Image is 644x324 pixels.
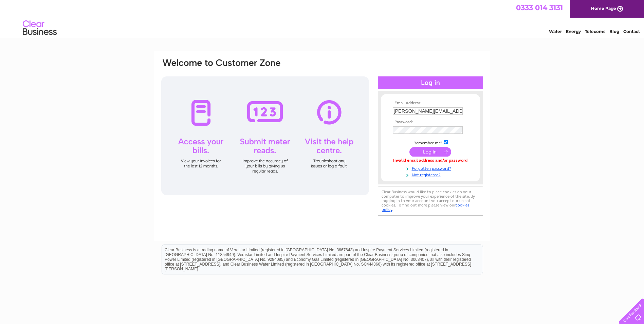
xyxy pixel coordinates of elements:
a: Forgotten password? [393,165,470,171]
td: Remember me? [391,139,470,146]
a: Not registered? [393,171,470,178]
input: Submit [409,147,451,157]
a: Energy [566,29,581,34]
a: cookies policy [382,203,469,212]
a: Telecoms [585,29,605,34]
a: Blog [609,29,619,34]
th: Password: [391,120,470,125]
a: 0333 014 3131 [516,3,563,12]
img: logo.png [22,18,57,38]
div: Invalid email address and/or password [393,158,468,163]
div: Clear Business would like to place cookies on your computer to improve your experience of the sit... [378,186,483,216]
a: Water [549,29,562,34]
a: Contact [623,29,640,34]
div: Clear Business is a trading name of Verastar Limited (registered in [GEOGRAPHIC_DATA] No. 3667643... [162,4,483,33]
th: Email Address: [391,101,470,106]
